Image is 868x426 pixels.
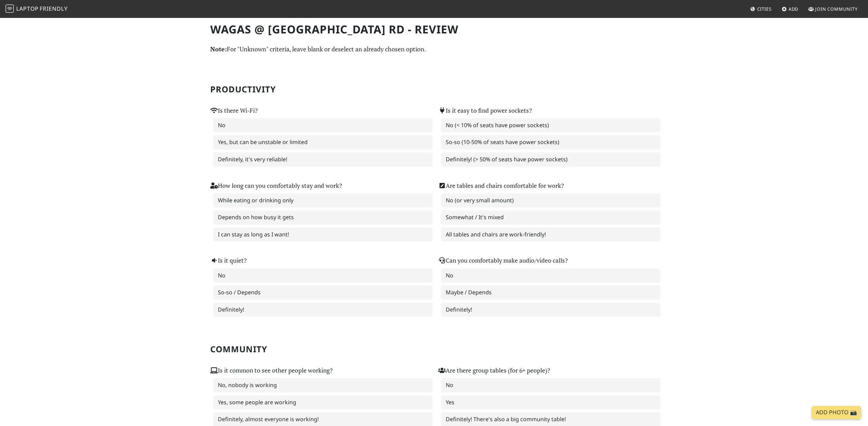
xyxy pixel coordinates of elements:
[210,84,658,94] h2: Productivity
[441,152,660,167] label: Definitely! (> 50% of seats have power sockets)
[812,406,861,419] a: Add Photo 📸
[6,4,14,13] img: LaptopFriendly
[441,135,660,150] label: So-so (10-50% of seats have power sockets)
[213,227,433,242] label: I can stay as long as I want!
[213,285,433,300] label: So-so / Depends
[213,152,433,167] label: Definitely, it's very reliable!
[438,106,532,115] label: Is it easy to find power sockets?
[438,256,568,265] label: Can you comfortably make audio/video calls?
[438,366,550,375] label: Are there group tables (for 6+ people)?
[213,193,433,208] label: While eating or drinking only
[213,395,433,410] label: Yes, some people are working
[441,227,660,242] label: All tables and chairs are work-friendly!
[210,45,227,53] strong: Note:
[779,3,801,15] a: Add
[441,118,660,133] label: No (< 10% of seats have power sockets)
[441,303,660,317] label: Definitely!
[757,6,772,12] span: Cities
[210,181,342,191] label: How long can you comfortably stay and work?
[210,344,658,354] h2: Community
[210,44,658,54] p: For "Unknown" criteria, leave blank or deselect an already chosen option.
[815,6,858,12] span: Join Community
[441,210,660,225] label: Somewhat / It's mixed
[16,5,39,12] span: Laptop
[441,285,660,300] label: Maybe / Depends
[210,23,658,36] h1: Wagas @ [GEOGRAPHIC_DATA] Rd - Review
[213,210,433,225] label: Depends on how busy it gets
[210,256,247,265] label: Is it quiet?
[441,193,660,208] label: No (or very small amount)
[213,118,433,133] label: No
[806,3,860,15] a: Join Community
[441,378,660,393] label: No
[213,135,433,150] label: Yes, but can be unstable or limited
[210,106,258,115] label: Is there Wi-Fi?
[6,3,68,15] a: LaptopFriendly LaptopFriendly
[40,5,67,12] span: Friendly
[441,395,660,410] label: Yes
[210,366,332,375] label: Is it common to see other people working?
[441,268,660,283] label: No
[748,3,774,15] a: Cities
[438,181,564,191] label: Are tables and chairs comfortable for work?
[789,6,799,12] span: Add
[213,303,433,317] label: Definitely!
[213,378,433,393] label: No, nobody is working
[213,268,433,283] label: No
